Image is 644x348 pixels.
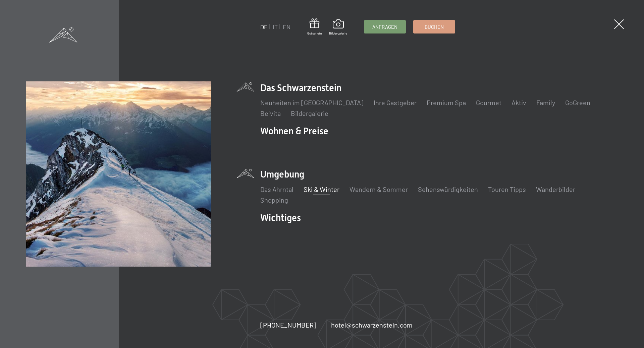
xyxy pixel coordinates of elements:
a: Das Ahrntal [260,185,293,193]
span: Gutschein [307,31,322,36]
a: Wanderbilder [536,185,575,193]
a: GoGreen [565,98,590,107]
img: Wellnesshotel Südtirol SCHWARZENSTEIN - Wellnessurlaub in den Alpen, Wandern und Wellness [26,81,211,267]
a: IT [273,23,278,30]
a: Ski & Winter [304,185,339,193]
a: Neuheiten im [GEOGRAPHIC_DATA] [260,98,364,107]
a: Bildergalerie [291,109,328,117]
a: DE [260,23,268,30]
a: Gutschein [307,18,322,36]
a: hotel@schwarzenstein.com [331,320,413,330]
a: Aktiv [512,98,526,107]
a: Touren Tipps [488,185,526,193]
a: Premium Spa [427,98,466,107]
span: Buchen [425,23,444,30]
a: [PHONE_NUMBER] [260,320,316,330]
span: Anfragen [372,23,397,30]
a: Anfragen [364,20,406,33]
a: Shopping [260,196,288,204]
a: Buchen [414,20,455,33]
span: [PHONE_NUMBER] [260,321,316,329]
a: Family [536,98,555,107]
a: Bildergalerie [329,19,347,36]
span: Bildergalerie [329,31,347,36]
a: Ihre Gastgeber [374,98,417,107]
a: EN [283,23,290,30]
a: Wandern & Sommer [350,185,408,193]
a: Sehenswürdigkeiten [418,185,478,193]
a: Belvita [260,109,281,117]
a: Gourmet [476,98,501,107]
